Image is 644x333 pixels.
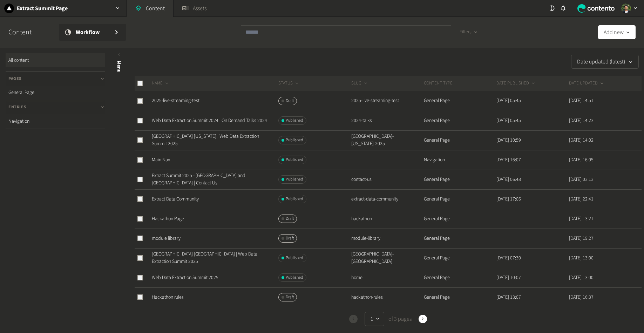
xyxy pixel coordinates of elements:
[496,80,536,87] button: DATE PUBLISHED
[6,53,105,67] a: All content
[286,235,294,242] span: Draft
[423,170,496,189] td: General Page
[496,294,521,301] time: [DATE] 13:07
[286,137,303,143] span: Published
[152,235,181,242] a: module library
[152,117,267,124] a: Web Data Extraction Summit 2024 | On Demand Talks 2024
[496,97,521,104] time: [DATE] 05:45
[423,287,496,307] td: General Page
[6,86,105,100] a: General Page
[387,315,412,323] span: of 3 pages
[152,97,199,104] a: 2025-live-streaming-test
[569,215,594,222] time: [DATE] 13:21
[423,268,496,287] td: General Page
[569,254,594,261] time: [DATE] 13:00
[569,156,594,163] time: [DATE] 16:05
[152,172,245,186] a: Extract Summit 2025 - [GEOGRAPHIC_DATA] and [GEOGRAPHIC_DATA] | Contact Us
[278,80,300,87] button: STATUS
[8,27,48,38] h2: Content
[286,98,294,104] span: Draft
[496,274,521,281] time: [DATE] 10:07
[496,254,521,261] time: [DATE] 07:30
[423,229,496,248] td: General Page
[569,97,594,104] time: [DATE] 14:51
[8,76,22,82] span: Pages
[496,137,521,144] time: [DATE] 10:59
[4,4,14,13] img: Extract Summit Page
[351,130,423,150] td: [GEOGRAPHIC_DATA]-[US_STATE]-2025
[152,133,259,147] a: [GEOGRAPHIC_DATA] [US_STATE] | Web Data Extraction Summit 2025
[59,24,126,41] a: Workflow
[351,189,423,209] td: extract-data-community
[569,235,594,242] time: [DATE] 19:27
[76,28,108,36] span: Workflow
[351,209,423,229] td: hackathon
[286,294,294,300] span: Draft
[423,130,496,150] td: General Page
[152,80,170,87] button: NAME
[496,196,521,203] time: [DATE] 17:06
[454,25,484,39] button: Filters
[286,216,294,222] span: Draft
[286,196,303,202] span: Published
[286,157,303,163] span: Published
[571,55,639,69] button: Date updated (latest)
[423,91,496,111] td: General Page
[351,111,423,130] td: 2024-talks
[569,196,594,203] time: [DATE] 22:41
[351,229,423,248] td: module-library
[621,4,631,13] img: Arnold Alexander
[351,287,423,307] td: hackathon-rules
[569,294,594,301] time: [DATE] 16:37
[152,251,257,265] a: [GEOGRAPHIC_DATA] [GEOGRAPHIC_DATA] | Web Data Extraction Summit 2025
[569,117,594,124] time: [DATE] 14:23
[460,28,472,36] span: Filters
[423,248,496,268] td: General Page
[115,61,123,73] span: Menu
[569,176,594,183] time: [DATE] 03:13
[152,196,199,203] a: Extract Data Community
[423,209,496,229] td: General Page
[351,170,423,189] td: contact-us
[351,91,423,111] td: 2025-live-streaming-test
[152,274,218,281] a: Web Data Extraction Summit 2025
[569,274,594,281] time: [DATE] 13:00
[423,150,496,170] td: Navigation
[496,176,521,183] time: [DATE] 06:48
[496,117,521,124] time: [DATE] 05:45
[423,76,496,91] th: CONTENT TYPE
[351,268,423,287] td: home
[286,274,303,281] span: Published
[286,117,303,124] span: Published
[598,25,636,39] button: Add new
[569,137,594,144] time: [DATE] 14:02
[365,312,384,326] button: 1
[351,248,423,268] td: [GEOGRAPHIC_DATA]-[GEOGRAPHIC_DATA]
[351,80,368,87] button: SLUG
[286,176,303,183] span: Published
[6,114,105,128] a: Navigation
[8,104,26,110] span: Entries
[423,189,496,209] td: General Page
[152,215,184,222] a: Hackathon Page
[496,156,521,163] time: [DATE] 16:07
[152,294,184,301] a: Hackathon rules
[17,4,68,13] h2: Extract Summit Page
[569,80,605,87] button: DATE UPDATED
[423,111,496,130] td: General Page
[152,156,170,163] a: Main Nav
[286,255,303,261] span: Published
